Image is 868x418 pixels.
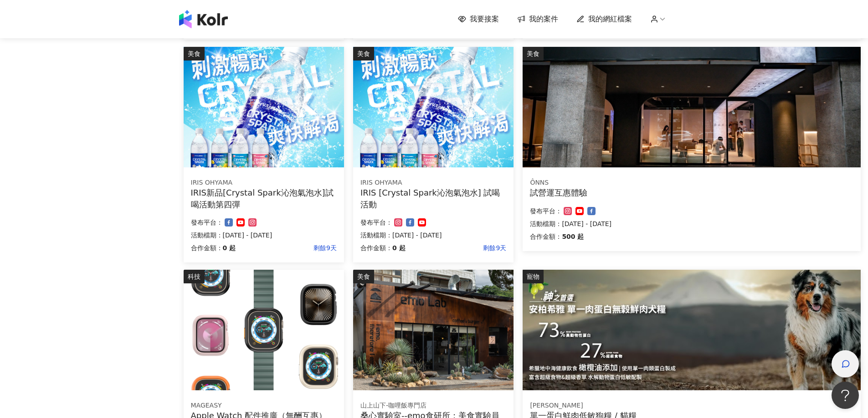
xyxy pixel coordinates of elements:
span: 我要接案 [470,14,499,24]
div: MAGEASY [191,401,337,410]
p: 合作金額： [191,242,223,253]
div: IRIS新品[Crystal Spark沁泡氣泡水]試喝活動第四彈 [191,187,337,210]
div: 美食 [184,47,205,60]
span: 我的網紅檔案 [588,14,632,24]
div: 試營運互惠體驗 [530,187,853,198]
p: 發布平台： [360,217,392,228]
a: 我要接案 [458,14,499,24]
img: ⭐單一蛋白鮮肉低敏狗糧 / 貓糧 [523,270,861,390]
div: IRIS [Crystal Spark沁泡氣泡水] 試喝活動 [360,187,506,210]
div: 科技 [184,270,205,283]
div: [PERSON_NAME] [530,401,853,410]
p: 合作金額： [360,242,392,253]
p: 活動檔期：[DATE] - [DATE] [530,218,853,229]
p: 合作金額： [530,231,562,242]
a: 我的案件 [517,14,558,24]
div: 寵物 [523,270,544,283]
div: 美食 [353,47,374,60]
span: 我的案件 [529,14,558,24]
div: 山上山下-咖哩飯專門店 [360,401,506,410]
p: 0 起 [223,242,236,253]
p: 活動檔期：[DATE] - [DATE] [191,230,337,241]
img: logo [179,10,228,28]
p: 剩餘9天 [236,242,337,253]
div: IRIS OHYAMA [191,178,337,187]
div: 美食 [523,47,544,60]
p: 活動檔期：[DATE] - [DATE] [360,230,506,241]
img: Crystal Spark 沁泡氣泡水 [353,47,514,167]
iframe: Help Scout Beacon - Open [832,382,859,409]
img: 試營運互惠體驗 [523,47,861,167]
p: 500 起 [562,231,584,242]
div: 美食 [353,270,374,283]
p: 0 起 [392,242,406,253]
div: ÔNNS [530,178,853,187]
p: 發布平台： [530,206,562,217]
a: 我的網紅檔案 [576,14,632,24]
img: 情緒食光實驗計畫 [353,270,514,390]
p: 發布平台： [191,217,223,228]
div: IRIS OHYAMA [360,178,506,187]
img: Apple Watch 全系列配件 [184,270,344,390]
img: Crystal Spark 沁泡氣泡水 [184,47,344,167]
p: 剩餘9天 [406,242,507,253]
